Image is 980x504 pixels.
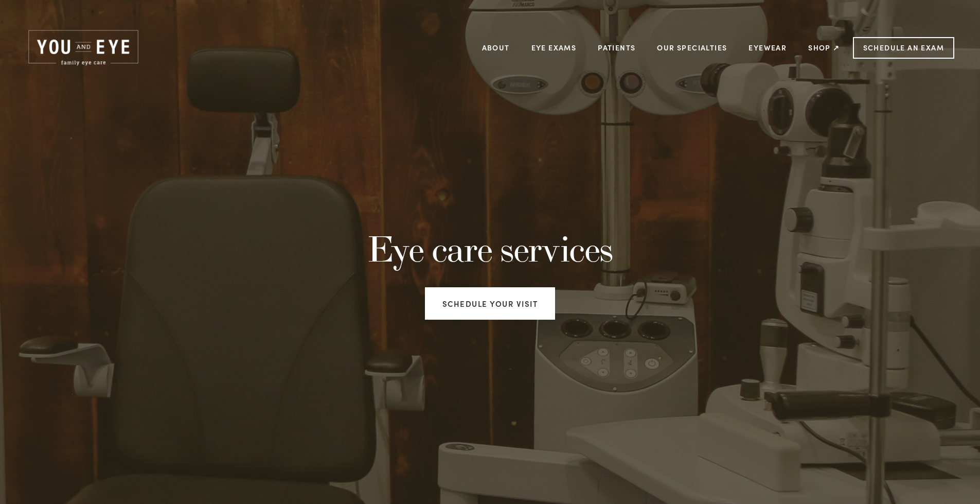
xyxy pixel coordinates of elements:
[853,37,954,59] a: Schedule an Exam
[657,43,727,53] a: Our Specialties
[207,228,773,270] h1: Eye care services
[26,28,141,67] img: Rochester, MN | You and Eye | Family Eye Care
[425,287,556,320] a: Schedule your visit
[482,40,510,56] a: About
[808,40,840,56] a: Shop ↗
[598,40,635,56] a: Patients
[531,40,577,56] a: Eye Exams
[749,40,787,56] a: Eyewear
